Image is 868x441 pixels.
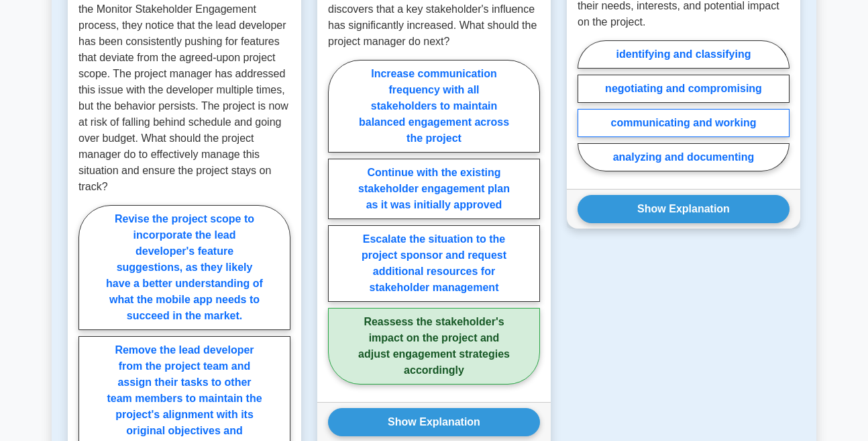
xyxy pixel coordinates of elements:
[578,195,790,223] button: Show Explanation
[328,408,540,436] button: Show Explanation
[328,308,540,385] label: Reassess the stakeholder's impact on the project and adjust engagement strategies accordingly
[78,205,290,330] label: Revise the project scope to incorporate the lead developer's feature suggestions, as they likely ...
[578,143,790,171] label: analyzing and documenting
[328,60,540,153] label: Increase communication frequency with all stakeholders to maintain balanced engagement across the...
[578,109,790,137] label: communicating and working
[328,225,540,302] label: Escalate the situation to the project sponsor and request additional resources for stakeholder ma...
[578,40,790,69] label: identifying and classifying
[578,75,790,103] label: negotiating and compromising
[328,159,540,219] label: Continue with the existing stakeholder engagement plan as it was initially approved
